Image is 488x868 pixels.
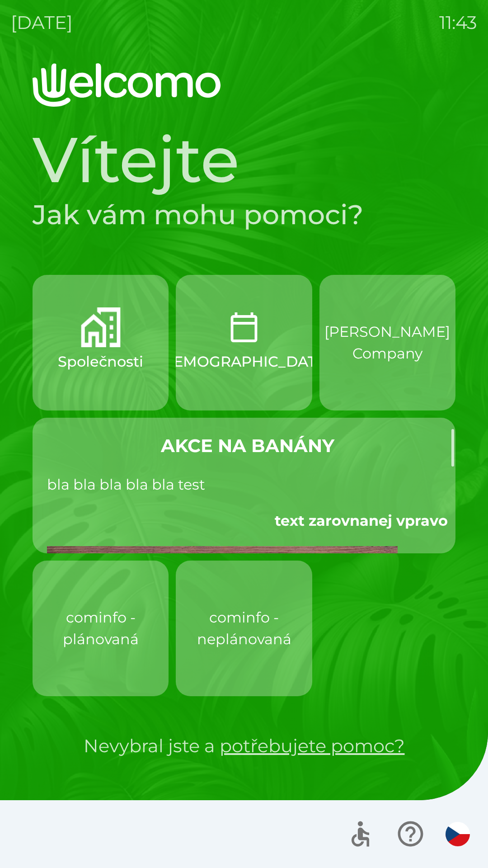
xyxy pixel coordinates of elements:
button: Společnosti [33,275,169,410]
a: potřebujete pomoc? [220,735,405,757]
p: 11:43 [439,9,477,36]
button: [PERSON_NAME] Company [319,275,455,410]
strong: text zarovnanej vpravo [275,512,448,529]
strong: AKCE NA BANÁNY [161,434,334,457]
button: [DEMOGRAPHIC_DATA] [176,275,312,410]
p: [DATE] [11,9,73,36]
button: cominfo - plánovaná [33,561,169,696]
button: cominfo - neplánovaná [176,561,312,696]
p: Společnosti [58,351,143,373]
p: cominfo - plánovaná [54,607,147,650]
p: [DEMOGRAPHIC_DATA] [157,351,331,373]
h2: Jak vám mohu pomoci? [33,198,455,231]
p: Nevybral jste a [33,732,455,759]
img: companies.png [81,307,121,347]
p: [PERSON_NAME] Company [324,321,450,364]
h1: Vítejte [33,121,455,198]
p: bla bla bla bla bla test [47,474,448,495]
img: cs flag [446,822,470,846]
p: cominfo - neplánovaná [197,607,291,650]
img: 2Q== [47,546,398,805]
img: Logo [33,63,455,107]
img: CalendarTodayOutlined.png [224,307,264,347]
